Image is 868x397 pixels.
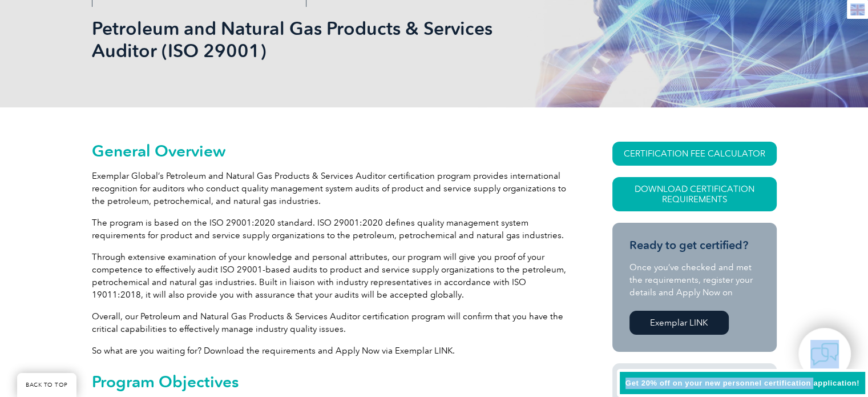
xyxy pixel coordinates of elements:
[92,344,571,357] p: So what are you waiting for? Download the requirements and Apply Now via Exemplar LINK.
[92,216,571,242] p: The program is based on the ISO 29001:2020 standard. ISO 29001:2020 defines quality management sy...
[92,170,571,207] p: Exemplar Global’s Petroleum and Natural Gas Products & Services Auditor certification program pro...
[17,373,76,397] a: BACK TO TOP
[92,142,571,160] h2: General Overview
[92,310,571,335] p: Overall, our Petroleum and Natural Gas Products & Services Auditor certification program will con...
[92,251,571,301] p: Through extensive examination of your knowledge and personal attributes, our program will give yo...
[629,238,760,252] h3: Ready to get certified?
[92,17,530,62] h1: Petroleum and Natural Gas Products & Services Auditor (ISO 29001)
[612,142,777,166] a: CERTIFICATION FEE CALCULATOR
[92,372,571,391] h2: Program Objectives
[629,311,729,335] a: Exemplar LINK
[850,5,865,15] img: en
[810,340,839,368] img: contact-chat.png
[629,261,760,299] p: Once you’ve checked and met the requirements, register your details and Apply Now on
[612,177,777,211] a: Download Certification Requirements
[625,379,859,387] span: Get 20% off on your new personnel certification application!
